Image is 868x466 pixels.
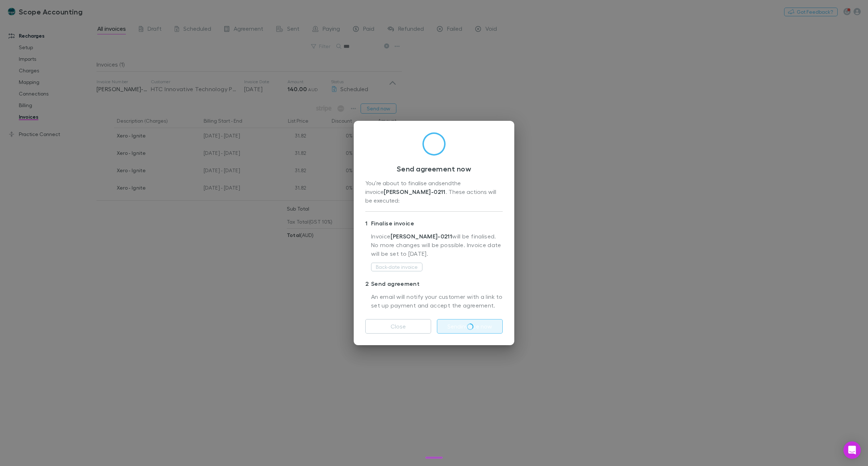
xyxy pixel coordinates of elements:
h3: Send agreement now [365,164,503,173]
div: 2 [365,279,371,288]
div: You’re about to finalise and send the invoice . These actions will be executed: [365,179,503,206]
div: Open Intercom Messenger [843,441,861,459]
p: Invoice will be finalised. No more changes will be possible. Invoice date will be set to [DATE] . [371,232,503,262]
p: An email will notify your customer with a link to set up payment and accept the agreement. [371,292,503,310]
strong: [PERSON_NAME]-0211 [384,188,446,195]
button: Sendinvoice now [437,319,503,334]
p: Finalise invoice [365,217,503,229]
strong: [PERSON_NAME]-0211 [391,233,452,240]
p: Send agreement [365,278,503,289]
div: 1 [365,219,371,228]
button: Close [365,319,431,334]
button: Back-date invoice [371,263,422,271]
